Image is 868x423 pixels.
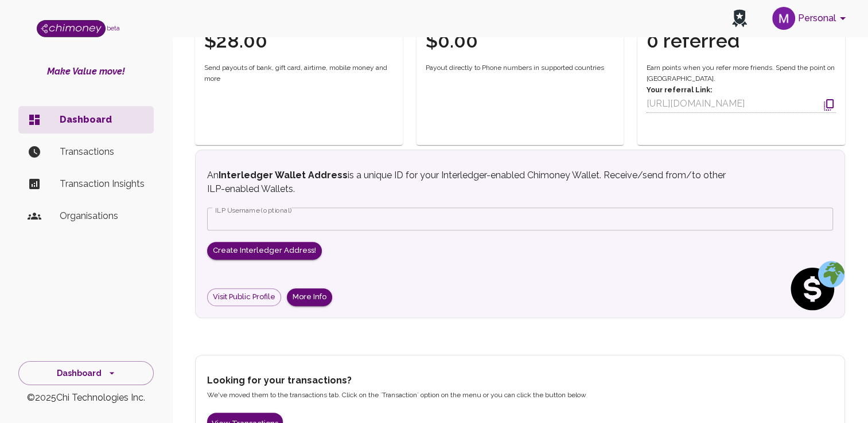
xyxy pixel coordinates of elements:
[426,29,504,53] h4: $0.00
[207,288,281,306] a: Visit Public Profile
[37,20,106,37] img: Logo
[787,260,844,318] img: social spend
[60,145,145,159] p: Transactions
[60,113,145,127] p: Dashboard
[107,25,120,32] span: beta
[647,62,836,113] div: Earn points when you refer more friends. Spend the point on [GEOGRAPHIC_DATA].
[18,361,154,386] button: Dashboard
[647,86,712,94] strong: Your referral Link:
[60,177,145,191] p: Transaction Insights
[215,205,292,215] label: ILP Username (optional)
[204,29,267,53] h4: $28.00
[768,3,854,33] button: account of current user
[207,391,586,399] span: We've moved them to the transactions tab. Click on the `Transaction` option on the menu or you ca...
[204,62,394,85] span: Send payouts of bank, gift card, airtime, mobile money and more
[219,170,348,181] strong: Interledger Wallet Address
[287,288,332,306] button: More Info
[207,242,322,260] button: Create Interledger Address!
[426,62,604,74] span: Payout directly to Phone numbers in supported countries
[60,209,145,223] p: Organisations
[772,7,795,30] img: avatar
[207,375,352,386] strong: Looking for your transactions?
[207,169,729,196] p: An is a unique ID for your Interledger-enabled Chimoney Wallet. Receive/send from/to other ILP-en...
[647,29,760,53] h4: 0 referred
